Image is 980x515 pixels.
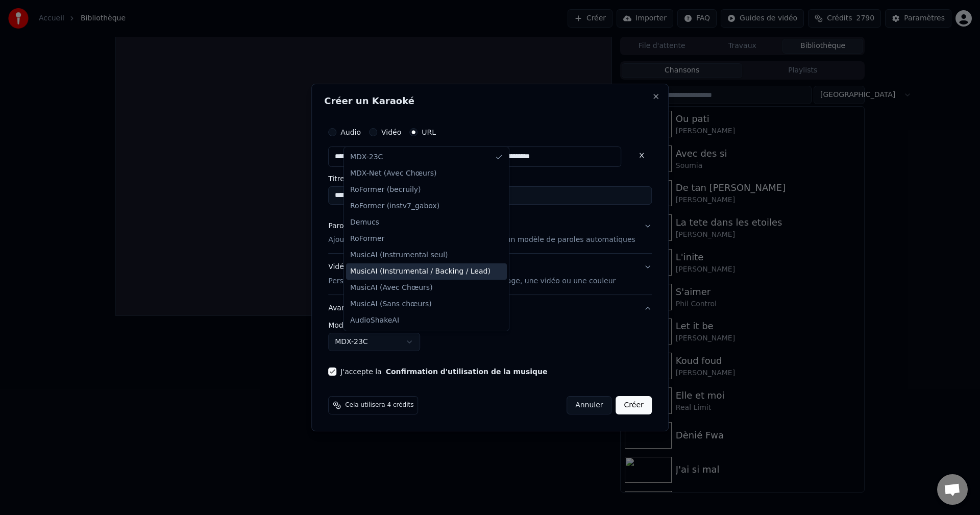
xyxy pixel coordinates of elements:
[350,234,384,244] span: RoFormer
[350,299,432,309] span: MusicAI (Sans chœurs)
[350,168,436,179] span: MDX-Net (Avec Chœurs)
[350,185,421,195] span: RoFormer (becruily)
[350,283,433,293] span: MusicAI (Avec Chœurs)
[350,250,448,260] span: MusicAI (Instrumental seul)
[350,152,383,162] span: MDX-23C
[350,217,379,228] span: Demucs
[350,266,491,277] span: MusicAI (Instrumental / Backing / Lead)
[350,315,399,326] span: AudioShakeAI
[350,201,439,211] span: RoFormer (instv7_gabox)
